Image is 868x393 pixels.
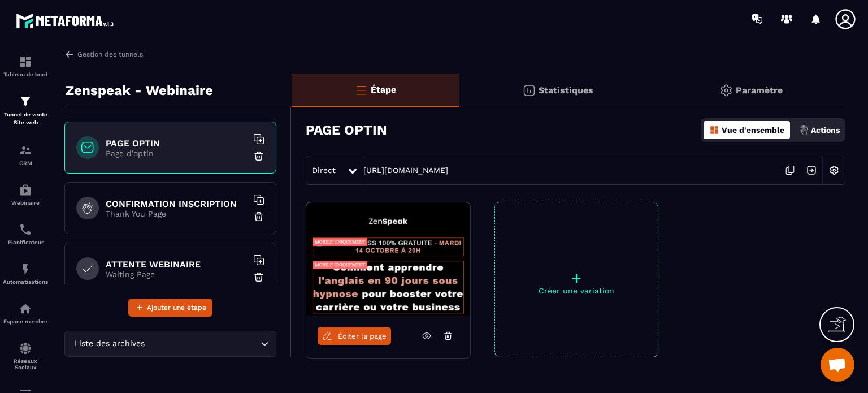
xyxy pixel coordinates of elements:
[19,262,32,276] img: automations
[3,135,48,175] a: formationformationCRM
[719,84,733,97] img: setting-gr.5f69749f.svg
[19,94,32,108] img: formation
[318,327,391,345] a: Éditer la page
[3,293,48,333] a: automationsautomationsEspace membre
[3,46,48,86] a: formationformationTableau de bord
[3,214,48,254] a: schedulerschedulerPlanificateur
[354,83,368,97] img: bars-o.4a397970.svg
[106,138,247,149] h6: PAGE OPTIN
[3,358,48,370] p: Réseaux Sociaux
[72,338,147,350] span: Liste des archives
[371,84,396,95] p: Étape
[338,332,387,340] span: Éditer la page
[253,271,264,283] img: trash
[147,302,206,313] span: Ajouter une étape
[3,175,48,214] a: automationsautomationsWebinaire
[3,318,48,325] p: Espace membre
[253,150,264,162] img: trash
[19,342,32,355] img: social-network
[495,270,658,286] p: +
[16,10,118,31] img: logo
[106,209,247,218] p: Thank You Page
[3,86,48,135] a: formationformationTunnel de vente Site web
[19,144,32,157] img: formation
[823,159,845,181] img: setting-w.858f3a88.svg
[64,49,143,59] a: Gestion des tunnels
[3,333,48,379] a: social-networksocial-networkRéseaux Sociaux
[19,183,32,197] img: automations
[66,79,213,102] p: Zenspeak - Webinaire
[522,84,536,97] img: stats.20deebd0.svg
[306,122,387,138] h3: PAGE OPTIN
[106,259,247,270] h6: ATTENTE WEBINAIRE
[3,111,48,127] p: Tunnel de vente Site web
[64,331,276,357] div: Search for option
[19,223,32,236] img: scheduler
[709,125,719,135] img: dashboard-orange.40269519.svg
[495,286,658,295] p: Créer une variation
[106,270,247,279] p: Waiting Page
[3,254,48,293] a: automationsautomationsAutomatisations
[253,211,264,222] img: trash
[106,149,247,158] p: Page d'optin
[798,125,809,135] img: actions.d6e523a2.png
[821,348,854,382] div: Ouvrir le chat
[3,200,48,206] p: Webinaire
[539,85,593,96] p: Statistiques
[811,126,840,135] p: Actions
[363,166,448,175] a: [URL][DOMAIN_NAME]
[736,85,783,96] p: Paramètre
[3,160,48,166] p: CRM
[3,239,48,245] p: Planificateur
[106,198,247,209] h6: CONFIRMATION INSCRIPTION
[722,126,784,135] p: Vue d'ensemble
[128,299,212,317] button: Ajouter une étape
[801,159,822,181] img: arrow-next.bcc2205e.svg
[3,279,48,285] p: Automatisations
[19,302,32,316] img: automations
[19,55,32,68] img: formation
[3,71,48,77] p: Tableau de bord
[306,202,470,316] img: image
[312,166,336,175] span: Direct
[64,49,75,59] img: arrow
[147,338,258,350] input: Search for option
